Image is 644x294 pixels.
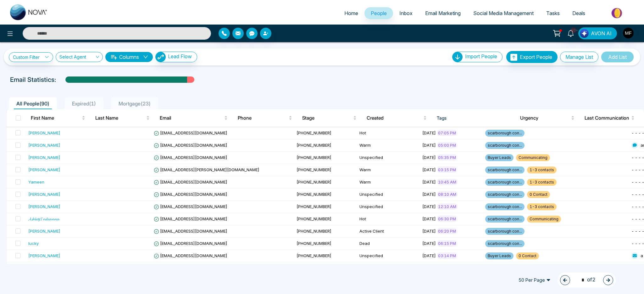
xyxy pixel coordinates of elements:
a: People [364,7,393,19]
div: Yameen [28,179,44,185]
span: 12:10 AM [437,203,458,210]
img: Lead Flow [156,52,166,62]
button: Columnsdown [105,52,153,62]
span: Inbox [399,10,413,16]
div: lucky [28,240,39,246]
p: Email Statistics: [10,75,56,84]
span: [PHONE_NUMBER] [297,179,331,184]
span: [PHONE_NUMBER] [297,155,331,160]
span: [EMAIL_ADDRESS][DOMAIN_NAME] [154,155,227,160]
span: [DATE] [422,192,436,197]
span: Expired ( 1 ) [69,100,98,107]
span: 05:00 PM [437,142,457,148]
span: [EMAIL_ADDRESS][PERSON_NAME][DOMAIN_NAME] [154,167,259,172]
span: scarborough con... [485,167,525,173]
span: of 2 [578,276,596,284]
iframe: Intercom live chat [623,273,638,288]
span: [PHONE_NUMBER] [297,204,331,209]
span: 06:15 PM [437,240,457,246]
span: [DATE] [422,143,436,148]
span: 10+ [571,27,576,33]
span: [PHONE_NUMBER] [297,143,331,148]
span: [PHONE_NUMBER] [297,216,331,221]
a: Inbox [393,7,419,19]
span: 1-3 contacts [527,179,557,186]
span: Communicating [516,154,550,161]
th: Created [362,109,432,127]
span: [PHONE_NUMBER] [297,130,331,135]
span: First Name [31,114,80,122]
td: Warm [357,139,420,152]
span: [EMAIL_ADDRESS][DOMAIN_NAME] [154,130,227,135]
td: Unspecified [357,152,420,164]
span: 07:05 PM [437,130,457,136]
span: Deals [572,10,585,16]
span: [EMAIL_ADDRESS][DOMAIN_NAME] [154,179,227,184]
span: [DATE] [422,229,436,234]
div: [PERSON_NAME] [28,228,60,234]
span: Last Name [95,114,145,122]
span: Urgency [520,114,570,122]
span: 50 Per Page [514,275,555,285]
span: Communicating [527,216,561,223]
td: Warm [357,176,420,189]
a: Email Marketing [419,7,467,19]
button: Manage List [560,52,598,62]
span: scarborough con... [485,130,525,137]
span: scarborough con... [485,191,525,198]
th: Last Communication [580,109,644,127]
span: 10:45 AM [437,179,458,185]
td: Hot [357,127,420,139]
a: Deals [566,7,591,19]
th: Phone [233,109,297,127]
button: AVON AI [578,27,617,39]
th: Tags [432,109,515,127]
button: Lead Flow [155,52,197,62]
span: [EMAIL_ADDRESS][DOMAIN_NAME] [154,229,227,234]
span: scarborough con... [485,216,525,223]
a: Tasks [540,7,566,19]
td: Dead [357,238,420,250]
div: 𝓐𝓼𝓱𝓵𝓮y𝓘𝓷𝓭𝓲𝓪𝓷𝓷𝓪 [28,216,59,222]
span: scarborough con... [485,142,525,149]
th: Urgency [515,109,580,127]
span: scarborough con... [485,203,525,210]
td: Unspecified [357,189,420,201]
span: 03:15 PM [437,167,457,173]
div: [PERSON_NAME] [28,252,60,259]
span: [EMAIL_ADDRESS][DOMAIN_NAME] [154,204,227,209]
span: [PHONE_NUMBER] [297,229,331,234]
div: [PERSON_NAME] [28,154,60,161]
span: Import People [465,53,497,59]
button: Export People [506,51,558,63]
div: [PERSON_NAME] [28,203,60,210]
span: AVON AI [591,30,612,37]
div: [PERSON_NAME] [28,167,60,173]
span: [DATE] [422,216,436,221]
img: Market-place.gif [595,6,640,20]
span: [EMAIL_ADDRESS][DOMAIN_NAME] [154,241,227,246]
span: [EMAIL_ADDRESS][DOMAIN_NAME] [154,216,227,221]
span: 08:10 AM [437,191,458,197]
span: scarborough con... [485,228,525,235]
span: Lead Flow [168,53,192,59]
span: down [143,54,148,59]
span: 03:14 PM [437,252,457,259]
span: Last Communication [585,114,630,122]
span: Buyer Leads [485,252,514,259]
div: [PERSON_NAME] [28,142,60,148]
span: [DATE] [422,155,436,160]
td: Active Client [357,225,420,238]
span: 1-3 contacts [527,167,557,173]
td: Hot [357,213,420,225]
span: [PHONE_NUMBER] [297,167,331,172]
span: [PHONE_NUMBER] [297,192,331,197]
span: 0 Contact [516,252,539,259]
span: Social Media Management [473,10,534,16]
td: Warm [357,164,420,176]
th: First Name [26,109,90,127]
span: [DATE] [422,130,436,135]
span: [DATE] [422,167,436,172]
span: Email Marketing [425,10,461,16]
span: Buyer Leads [485,154,514,161]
